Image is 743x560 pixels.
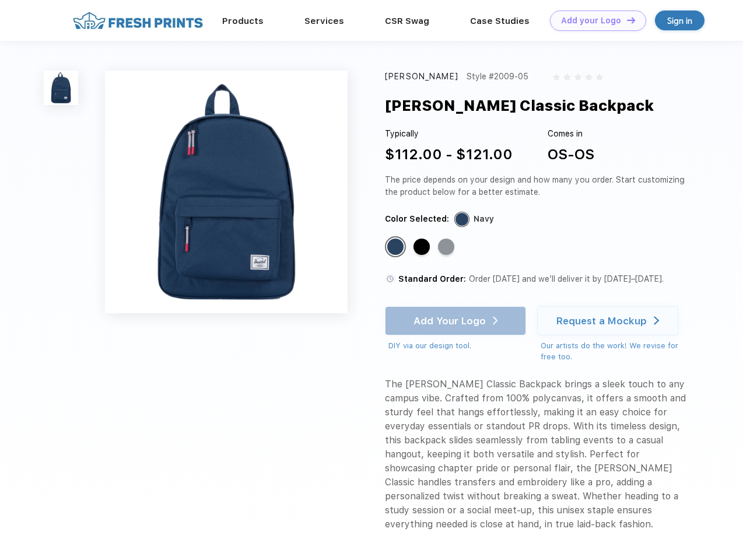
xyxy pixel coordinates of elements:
div: [PERSON_NAME] [385,71,458,83]
img: DT [627,17,635,23]
div: [PERSON_NAME] Classic Backpack [385,94,654,117]
img: func=resize&h=100 [44,71,78,105]
span: Standard Order: [398,274,466,283]
img: gray_star.svg [585,73,592,80]
div: DIY via our design tool. [388,340,526,352]
div: Sign in [667,14,692,27]
img: white arrow [654,316,659,325]
div: Style #2009-05 [467,71,528,83]
img: func=resize&h=640 [105,71,348,313]
div: Navy [474,213,494,225]
div: Color Selected: [385,213,449,225]
img: gray_star.svg [553,73,560,80]
img: gray_star.svg [563,73,570,80]
span: Order [DATE] and we’ll deliver it by [DATE]–[DATE]. [469,274,664,283]
div: Black [413,239,430,255]
img: gray_star.svg [574,73,581,80]
img: fo%20logo%202.webp [69,10,206,31]
div: Raven Crosshatch [438,239,454,255]
div: Add your Logo [561,16,621,26]
div: Request a Mockup [556,315,647,327]
div: The [PERSON_NAME] Classic Backpack brings a sleek touch to any campus vibe. Crafted from 100% pol... [385,377,689,531]
div: The price depends on your design and how many you order. Start customizing the product below for ... [385,174,689,198]
a: Sign in [655,10,705,30]
div: OS-OS [548,144,594,165]
div: Navy [387,239,404,255]
div: Typically [385,128,513,140]
img: standard order [385,274,395,284]
a: Products [222,16,264,26]
div: Comes in [548,128,594,140]
img: gray_star.svg [596,73,603,80]
div: $112.00 - $121.00 [385,144,513,165]
div: Our artists do the work! We revise for free too. [541,340,689,363]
